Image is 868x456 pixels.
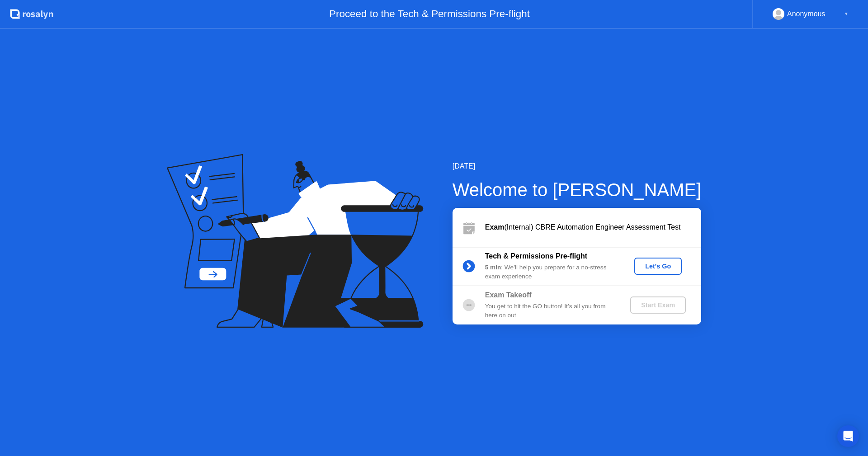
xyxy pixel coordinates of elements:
div: You get to hit the GO button! It’s all you from here on out [485,302,615,320]
div: Open Intercom Messenger [837,425,859,447]
div: Welcome to [PERSON_NAME] [453,176,702,203]
b: Exam Takeoff [485,291,532,299]
div: : We’ll help you prepare for a no-stress exam experience [485,263,615,282]
button: Start Exam [630,296,686,314]
button: Let's Go [634,258,682,275]
div: ▼ [844,8,849,20]
div: [DATE] [453,161,702,172]
div: Anonymous [787,8,826,20]
div: Let's Go [638,263,678,270]
div: (Internal) CBRE Automation Engineer Assessment Test [485,222,701,233]
b: Exam [485,223,505,231]
b: Tech & Permissions Pre-flight [485,252,587,260]
div: Start Exam [634,301,682,309]
b: 5 min [485,264,501,271]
